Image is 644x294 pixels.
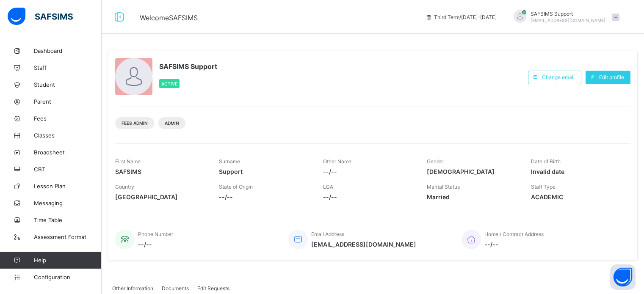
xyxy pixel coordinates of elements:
span: Staff [34,64,102,71]
span: LGA [323,184,333,190]
button: Open asap [610,264,636,290]
span: --/-- [219,193,310,201]
span: Fees Admin [122,121,148,126]
span: [GEOGRAPHIC_DATA] [115,193,206,201]
span: [EMAIL_ADDRESS][DOMAIN_NAME] [311,241,416,248]
span: Email Address [311,231,344,237]
span: SAFSIMS Support [531,11,605,17]
span: Documents [162,285,189,291]
span: Configuration [34,274,101,280]
span: ACADEMIC [531,193,622,201]
span: Assessment Format [34,234,102,240]
span: Other Name [323,158,351,165]
span: Classes [34,132,102,139]
span: Support [219,168,310,175]
span: --/-- [484,241,544,248]
span: Phone Number [138,231,173,237]
span: Country [115,184,134,190]
span: --/-- [323,168,414,175]
span: Married [427,193,518,201]
span: Gender [427,158,444,165]
span: Change email [542,74,575,80]
span: session/term information [426,14,497,20]
span: State of Origin [219,184,253,190]
span: Admin [165,121,179,126]
span: Marital Status [427,184,460,190]
span: Time Table [34,217,102,223]
span: Messaging [34,200,102,206]
span: --/-- [323,193,414,201]
span: Other Information [112,285,153,291]
span: Date of Birth [531,158,561,165]
span: --/-- [138,241,173,248]
span: Help [34,257,101,264]
span: Welcome SAFSIMS [140,14,198,22]
span: Broadsheet [34,149,102,156]
span: Fees [34,115,102,122]
span: [EMAIL_ADDRESS][DOMAIN_NAME] [531,18,605,23]
div: SAFSIMS Support [505,10,624,24]
span: SAFSIMS Support [159,62,217,71]
span: First Name [115,158,141,165]
span: Parent [34,98,102,105]
span: Surname [219,158,240,165]
span: CBT [34,166,102,173]
span: Dashboard [34,47,102,54]
span: Active [161,81,177,86]
span: [DEMOGRAPHIC_DATA] [427,168,518,175]
span: Lesson Plan [34,183,102,190]
span: SAFSIMS [115,168,206,175]
span: Edit profile [599,74,624,80]
img: safsims [8,8,73,25]
span: Invalid date [531,168,622,175]
span: Home / Contract Address [484,231,544,237]
span: Edit Requests [197,285,229,291]
span: Student [34,81,102,88]
span: Staff Type [531,184,556,190]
